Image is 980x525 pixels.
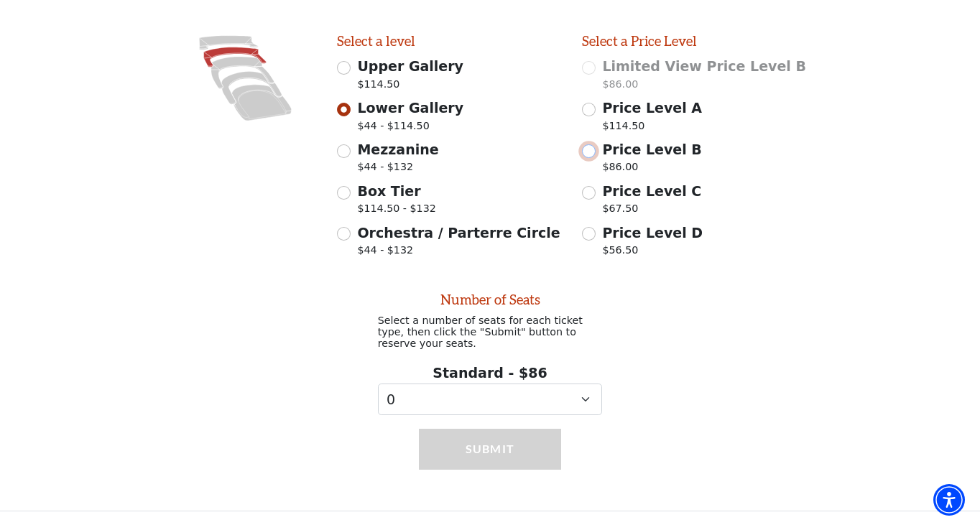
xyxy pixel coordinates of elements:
span: Price Level B [602,141,701,157]
span: $114.50 [357,77,463,96]
span: Upper Gallery [357,58,463,74]
div: Accessibility Menu [933,484,965,516]
p: $56.50 [602,243,703,262]
h2: Number of Seats [378,292,603,308]
span: $44 - $132 [357,243,560,262]
span: $44 - $132 [357,159,438,179]
input: Price Level C [582,186,596,200]
span: Limited View Price Level B [602,58,806,74]
input: Price Level A [582,103,596,116]
span: Mezzanine [357,141,438,157]
h2: Select a Price Level [582,33,807,50]
span: Box Tier [357,183,420,199]
p: $86.00 [602,77,806,96]
span: Price Level A [602,100,702,116]
span: $114.50 - $132 [357,201,435,220]
h2: Select a level [337,33,562,50]
span: Price Level D [602,225,703,241]
select: Select quantity for Standard [378,384,603,416]
p: $86.00 [602,159,701,179]
p: $67.50 [602,201,701,220]
span: Orchestra / Parterre Circle [357,225,560,241]
p: Select a number of seats for each ticket type, then click the "Submit" button to reserve your seats. [378,315,603,349]
span: Lower Gallery [357,100,463,116]
div: Standard - $86 [378,363,603,415]
span: Price Level C [602,183,701,199]
input: Price Level B [582,144,596,158]
span: $44 - $114.50 [357,119,463,138]
input: Price Level D [582,227,596,241]
p: $114.50 [602,119,702,138]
